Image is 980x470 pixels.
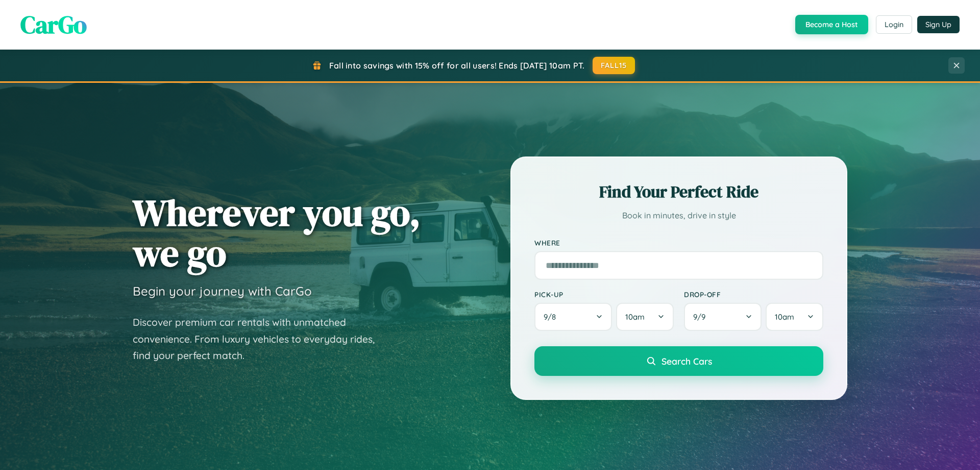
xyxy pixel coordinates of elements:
[625,312,645,322] span: 10am
[766,303,823,331] button: 10am
[593,57,635,74] button: FALL15
[534,303,612,331] button: 9/8
[20,8,87,41] span: CarGo
[917,16,960,33] button: Sign Up
[133,314,388,364] p: Discover premium car rentals with unmatched convenience. From luxury vehicles to everyday rides, ...
[775,312,794,322] span: 10am
[661,355,712,367] span: Search Cars
[795,15,868,34] button: Become a Host
[693,312,710,322] span: 9 / 9
[534,290,674,299] label: Pick-up
[684,290,823,299] label: Drop-off
[616,303,674,331] button: 10am
[876,15,912,34] button: Login
[133,192,421,273] h1: Wherever you go, we go
[534,238,823,247] label: Where
[684,303,762,331] button: 9/9
[329,60,585,71] span: Fall into savings with 15% off for all users! Ends [DATE] 10am PT.
[534,346,823,376] button: Search Cars
[534,181,823,203] h2: Find Your Perfect Ride
[133,283,312,299] h3: Begin your journey with CarGo
[534,208,823,223] p: Book in minutes, drive in style
[544,312,561,322] span: 9 / 8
